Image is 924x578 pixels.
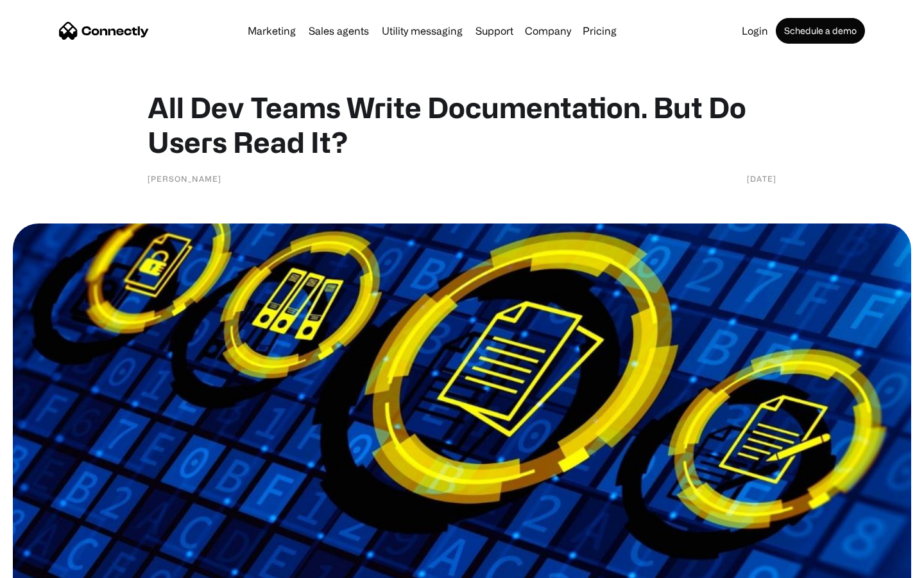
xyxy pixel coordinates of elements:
[747,172,776,185] div: [DATE]
[470,26,518,36] a: Support
[13,556,77,574] aside: Language selected: English
[304,26,374,36] a: Sales agents
[377,26,468,36] a: Utility messaging
[148,172,221,185] div: [PERSON_NAME]
[148,90,776,159] h1: All Dev Teams Write Documentation. But Do Users Read It?
[776,18,865,44] a: Schedule a demo
[737,26,773,36] a: Login
[243,26,301,36] a: Marketing
[525,22,571,40] div: Company
[577,26,622,36] a: Pricing
[26,556,77,574] ul: Language list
